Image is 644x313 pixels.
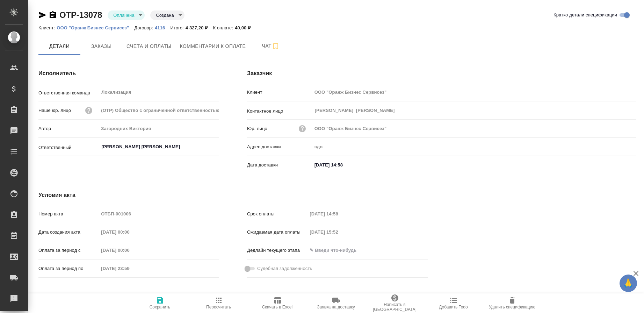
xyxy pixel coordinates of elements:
p: Автор [38,125,99,132]
h4: Заказчик [247,69,636,78]
span: 🙏 [622,276,634,291]
a: ООО "Оранж Бизнес Сервисез" [57,24,134,30]
input: Пустое поле [99,123,219,134]
p: Срок оплаты [247,211,307,218]
p: 40,00 ₽ [235,25,256,30]
p: Клиент: [38,25,57,30]
input: Пустое поле [99,263,160,273]
p: Клиент [247,89,312,96]
h4: Условия акта [38,191,428,199]
span: Комментарии к оплате [180,42,246,51]
span: Кратко детали спецификации [553,12,617,19]
p: Номер акта [38,211,99,218]
span: Заказы [85,42,118,51]
p: К оплате: [213,25,235,30]
p: Ожидаемая дата оплаты [247,229,307,236]
p: Дата создания акта [38,229,99,236]
input: Пустое поле [307,209,368,219]
p: Дата доставки [247,162,312,169]
svg: Подписаться [272,42,280,50]
p: Итого: [170,25,185,30]
button: 🙏 [620,275,637,292]
button: Скопировать ссылку [49,11,57,19]
input: Пустое поле [99,209,219,219]
a: 4116 [155,24,170,30]
input: Пустое поле [99,105,219,115]
span: Счета и оплаты [126,42,172,51]
p: Оплата за период с [38,247,99,254]
span: Чат [254,42,288,50]
input: Пустое поле [312,87,636,97]
span: Детали [43,42,76,51]
button: Оплачена [111,12,136,18]
input: ✎ Введи что-нибудь [312,160,373,170]
p: Ответственный [38,144,99,151]
input: Пустое поле [312,123,636,134]
div: Оплачена [150,10,184,20]
a: OTP-13078 [59,10,102,20]
p: Ответственная команда [38,90,99,97]
p: Адрес доставки [247,143,312,150]
p: Контактное лицо [247,108,312,115]
button: Open [215,146,217,148]
input: ✎ Введи что-нибудь [307,245,368,255]
p: Договор: [134,25,155,30]
input: Пустое поле [99,227,160,237]
h4: Исполнитель [38,69,219,78]
p: Дедлайн текущего этапа [247,247,307,254]
p: Наше юр. лицо [38,107,71,114]
p: Оплата за период по [38,265,99,272]
p: 4116 [155,25,170,30]
div: Оплачена [108,10,145,20]
input: Пустое поле [312,142,636,152]
button: Скопировать ссылку для ЯМессенджера [38,11,47,19]
input: Пустое поле [307,227,368,237]
p: ООО "Оранж Бизнес Сервисез" [57,25,134,30]
span: Судебная задолженность [257,265,312,272]
button: Создана [154,12,176,18]
input: Пустое поле [99,245,160,255]
p: 4 327,20 ₽ [186,25,213,30]
p: Юр. лицо [247,125,267,132]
